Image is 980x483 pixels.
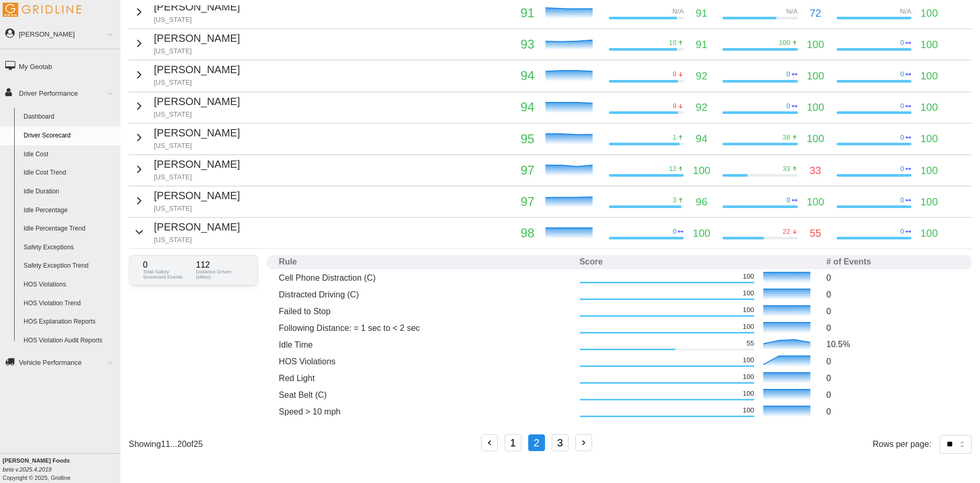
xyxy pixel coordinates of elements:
a: HOS Violation Audit Reports [19,331,120,350]
p: 100 [920,163,938,179]
div: Copyright © 2025, Gridline [3,456,120,482]
p: 33 [783,164,790,174]
a: HOS Violations [19,275,120,294]
p: 0 [786,195,790,205]
p: [PERSON_NAME] [154,188,240,204]
p: 100 [920,68,938,84]
p: 8 [673,101,676,111]
p: 12 [669,164,676,174]
p: 0 [900,195,904,205]
p: 72 [809,5,821,21]
p: 94 [495,66,534,86]
button: 2 [528,434,545,451]
p: [US_STATE] [154,47,240,56]
th: Score [575,255,822,269]
p: 0 [143,261,191,269]
p: 100 [920,225,938,241]
p: 3 [673,195,676,205]
p: 92 [696,68,707,84]
p: Cell Phone Distraction (C) [279,272,571,284]
button: [PERSON_NAME][US_STATE] [133,219,240,245]
a: Dashboard [19,108,120,126]
p: 100 [807,99,824,116]
a: HOS Explanation Reports [19,313,120,331]
p: 100 [743,289,754,298]
p: Speed > 10 mph [279,406,571,418]
p: [PERSON_NAME] [154,62,240,78]
p: 0 [900,70,904,79]
p: [US_STATE] [154,141,240,151]
p: [US_STATE] [154,110,240,119]
p: [US_STATE] [154,172,240,182]
p: 100 [807,37,824,53]
th: Rule [275,255,575,269]
a: Driver Scorecard [19,126,120,145]
p: [US_STATE] [154,15,240,25]
p: [PERSON_NAME] [154,30,240,47]
p: N/A [900,7,911,16]
p: 33 [809,163,821,179]
button: [PERSON_NAME][US_STATE] [133,188,240,213]
p: 100 [693,163,710,179]
p: N/A [786,7,798,16]
button: [PERSON_NAME][US_STATE] [133,125,240,151]
p: 100 [807,194,824,210]
p: 94 [696,131,707,147]
p: 100 [920,131,938,147]
a: Idle Duration [19,182,120,201]
p: [US_STATE] [154,204,240,213]
p: 38 [783,133,790,142]
p: Distance Driven (Miles) [196,269,243,279]
p: 0 [786,101,790,111]
p: 8 [673,70,676,79]
p: 100 [920,99,938,116]
p: 0 [827,305,959,317]
p: 0 [900,101,904,111]
p: 100 [920,5,938,21]
a: Idle Percentage [19,201,120,220]
p: 95 [495,129,534,149]
p: 100 [920,194,938,210]
a: Safety Exception Trend [19,257,120,275]
p: 0 [673,227,676,236]
a: Safety Exceptions [19,238,120,257]
p: 1 [673,133,676,142]
button: 3 [552,434,569,451]
p: Distracted Driving (C) [279,289,571,301]
b: [PERSON_NAME] Foods [3,457,70,464]
p: 0 [900,38,904,48]
p: [US_STATE] [154,235,240,245]
th: # of Events [822,255,963,269]
p: 93 [495,34,534,54]
p: 100 [807,68,824,84]
p: 100 [743,322,754,331]
p: 100 [743,305,754,315]
p: 97 [495,192,534,212]
p: [PERSON_NAME] [154,156,240,172]
button: 1 [505,434,521,451]
p: 100 [920,37,938,53]
p: 0 [827,289,959,301]
p: 112 [196,261,243,269]
p: 0 [900,164,904,174]
p: Following Distance: = 1 sec to < 2 sec [279,322,571,334]
p: 100 [779,38,790,48]
p: 0 [900,227,904,236]
p: [PERSON_NAME] [154,219,240,235]
p: 91 [696,37,707,53]
p: 55 [747,339,754,348]
button: [PERSON_NAME][US_STATE] [133,62,240,87]
p: 0 [827,389,959,401]
p: 91 [495,3,534,23]
p: 0 [900,133,904,142]
p: 100 [743,272,754,281]
p: [US_STATE] [154,78,240,87]
p: 0 [827,322,959,334]
p: 0 [827,355,959,367]
p: Seat Belt (C) [279,389,571,401]
p: HOS Violations [279,355,571,367]
img: Gridline [3,3,81,17]
p: N/A [673,7,684,16]
p: 22 [783,227,790,236]
p: 100 [743,372,754,382]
